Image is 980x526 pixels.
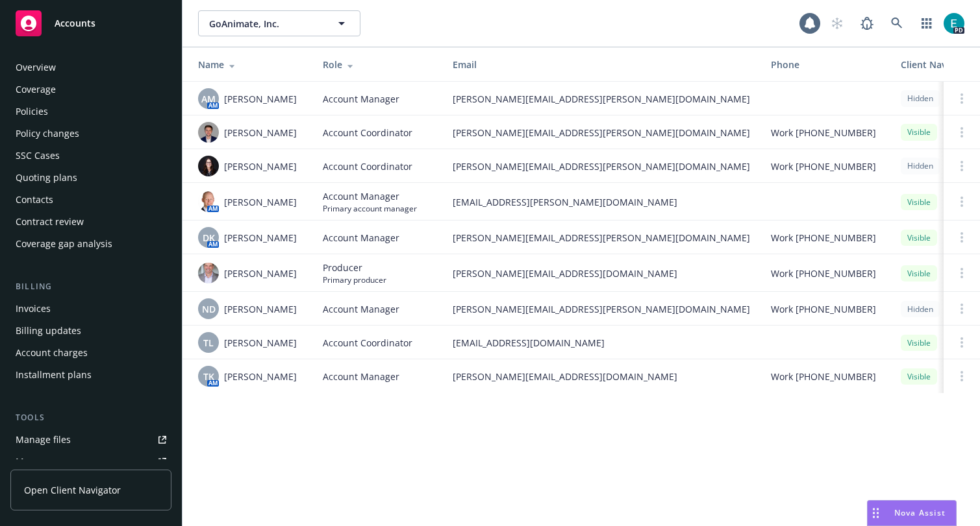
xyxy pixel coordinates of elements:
span: DK [203,231,215,245]
a: Invoices [10,298,171,319]
span: [PERSON_NAME][EMAIL_ADDRESS][PERSON_NAME][DOMAIN_NAME] [453,92,750,106]
a: Account charges [10,342,171,363]
div: Manage exposures [16,451,98,472]
div: Contract review [16,211,84,232]
span: [PERSON_NAME] [224,302,297,316]
span: Primary account manager [323,203,417,214]
a: Quoting plans [10,167,171,188]
span: [PERSON_NAME] [224,126,297,139]
a: Switch app [914,10,940,36]
div: Contacts [16,189,53,210]
span: [PERSON_NAME][EMAIL_ADDRESS][PERSON_NAME][DOMAIN_NAME] [453,126,750,139]
a: Billing updates [10,320,171,341]
span: Work [PHONE_NUMBER] [771,231,876,245]
a: SSC Cases [10,145,171,166]
span: Account Manager [323,231,399,245]
a: Manage exposures [10,451,171,472]
span: [PERSON_NAME] [224,336,297,350]
div: Tools [10,411,171,424]
button: GoAnimate, Inc. [198,10,360,36]
div: Hidden [901,301,940,317]
span: Account Coordinator [323,126,412,139]
span: GoAnimate, Inc. [209,17,321,30]
div: Visible [901,230,937,246]
span: Accounts [55,18,95,29]
img: photo [198,263,219,283]
span: [PERSON_NAME] [224,195,297,209]
span: [PERSON_NAME] [224,231,297,245]
span: Account Coordinator [323,336,412,350]
a: Search [884,10,910,36]
div: Coverage [16,79,56,100]
span: [PERSON_NAME][EMAIL_ADDRESS][PERSON_NAME][DOMAIN_NAME] [453,231,750,245]
span: Account Manager [323,302,399,316]
a: Start snowing [824,10,850,36]
div: Visible [901,124,937,140]
div: Invoices [16,298,51,319]
a: Installment plans [10,365,171,385]
div: Visible [901,368,937,385]
a: Overview [10,57,171,78]
a: Coverage gap analysis [10,233,171,254]
a: Policies [10,101,171,122]
a: Contacts [10,189,171,210]
span: [PERSON_NAME][EMAIL_ADDRESS][PERSON_NAME][DOMAIN_NAME] [453,160,750,173]
span: [PERSON_NAME][EMAIL_ADDRESS][PERSON_NAME][DOMAIN_NAME] [453,302,750,316]
span: TL [203,336,214,350]
div: Manage files [16,429,71,450]
span: AM [201,92,216,106]
div: Visible [901,194,937,210]
a: Accounts [10,5,171,42]
span: Nova Assist [894,507,946,518]
span: [PERSON_NAME] [224,370,297,383]
span: [PERSON_NAME][EMAIL_ADDRESS][DOMAIN_NAME] [453,370,750,383]
span: Work [PHONE_NUMBER] [771,267,876,280]
div: Visible [901,335,937,351]
span: Account Manager [323,92,399,106]
div: Visible [901,265,937,281]
div: Policies [16,101,48,122]
img: photo [198,156,219,176]
span: Producer [323,261,386,274]
a: Policy changes [10,123,171,144]
a: Contract review [10,211,171,232]
div: Phone [771,58,880,71]
img: photo [198,191,219,212]
span: [PERSON_NAME] [224,92,297,106]
span: TK [203,370,214,383]
div: Quoting plans [16,167,77,188]
div: Hidden [901,90,940,106]
span: [EMAIL_ADDRESS][DOMAIN_NAME] [453,336,750,350]
img: photo [944,13,964,34]
span: [PERSON_NAME][EMAIL_ADDRESS][DOMAIN_NAME] [453,267,750,280]
a: Report a Bug [854,10,880,36]
span: Work [PHONE_NUMBER] [771,302,876,316]
div: Hidden [901,158,940,174]
div: Name [198,58,302,71]
div: Billing updates [16,320,81,341]
div: Email [453,58,750,71]
img: photo [198,122,219,143]
div: Policy changes [16,123,79,144]
div: SSC Cases [16,145,60,166]
div: Overview [16,57,56,78]
span: Account Coordinator [323,160,412,173]
div: Account charges [16,342,88,363]
span: Work [PHONE_NUMBER] [771,160,876,173]
span: Account Manager [323,370,399,383]
a: Manage files [10,429,171,450]
div: Coverage gap analysis [16,233,112,254]
div: Drag to move [868,501,884,525]
span: Account Manager [323,189,417,203]
a: Coverage [10,79,171,100]
div: Installment plans [16,365,92,385]
span: Primary producer [323,274,386,285]
button: Nova Assist [867,500,957,526]
span: ND [202,302,216,316]
div: Billing [10,280,171,293]
span: [EMAIL_ADDRESS][PERSON_NAME][DOMAIN_NAME] [453,195,750,209]
span: [PERSON_NAME] [224,160,297,173]
span: Open Client Navigator [24,483,121,497]
span: [PERSON_NAME] [224,267,297,280]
